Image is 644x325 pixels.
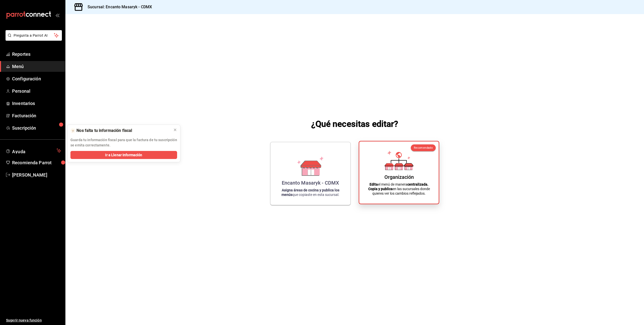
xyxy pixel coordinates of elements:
span: Menú [12,63,61,70]
span: Suscripción [12,125,61,131]
p: el menú de manera en las sucursales donde quieres ver los cambios reflejados. [365,182,433,196]
h1: ¿Qué necesitas editar? [311,118,398,130]
span: Recomienda Parrot [12,159,61,166]
strong: Asigna áreas de cocina y publica los menús [281,188,339,197]
h3: Sucursal: Encanto Masaryk - CDMX [84,4,152,10]
div: Organización [384,174,414,180]
div: 🫥 Nos falta tu información fiscal [70,128,169,133]
button: open_drawer_menu [55,13,59,17]
span: [PERSON_NAME] [12,172,61,178]
span: Recomendado [414,146,433,149]
a: Pregunta a Parrot AI [4,36,62,42]
button: Ir a Llenar Información [70,151,177,159]
p: Guarda tu información fiscal para que la factura de tu suscripción se emita correctamente. [70,137,177,148]
span: Personal [12,88,61,94]
span: Configuración [12,75,61,82]
span: Reportes [12,51,61,58]
span: Ayuda [12,148,55,154]
span: Inventarios [12,100,61,107]
span: Facturación [12,112,61,119]
span: Sugerir nueva función [6,318,61,323]
span: Ir a Llenar Información [105,152,142,158]
div: Encanto Masaryk - CDMX [282,180,339,186]
button: Pregunta a Parrot AI [6,30,62,41]
span: Pregunta a Parrot AI [14,33,54,38]
p: que copiaste en esta sucursal. [276,188,344,197]
strong: centralizada. [407,182,428,186]
strong: Edita [370,182,378,186]
strong: Copia y publica [368,187,393,191]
